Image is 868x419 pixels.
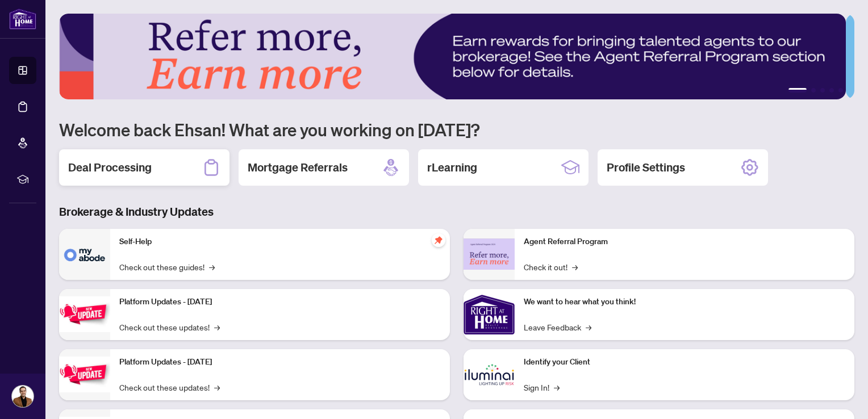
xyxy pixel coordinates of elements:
[811,88,816,93] button: 2
[586,321,591,333] span: →
[572,261,578,273] span: →
[427,160,477,175] h2: rLearning
[554,381,560,393] span: →
[524,381,560,393] a: Sign In!→
[209,261,215,273] span: →
[59,229,110,280] img: Self-Help
[119,381,220,393] a: Check out these updates!→
[214,381,220,393] span: →
[820,88,825,93] button: 3
[68,160,152,175] h2: Deal Processing
[59,119,854,140] h1: Welcome back Ehsan! What are you working on [DATE]?
[524,321,591,333] a: Leave Feedback→
[524,296,845,308] p: We want to hear what you think!
[214,321,220,333] span: →
[464,238,515,270] img: Agent Referral Program
[524,356,845,368] p: Identify your Client
[59,357,110,392] img: Platform Updates - July 8, 2025
[59,14,846,99] img: Slide 0
[829,88,834,93] button: 4
[12,386,34,407] img: Profile Icon
[524,236,845,248] p: Agent Referral Program
[788,88,807,93] button: 1
[59,296,110,332] img: Platform Updates - July 21, 2025
[838,88,843,93] button: 5
[524,261,578,273] a: Check it out!→
[119,356,441,368] p: Platform Updates - [DATE]
[119,236,441,248] p: Self-Help
[119,296,441,308] p: Platform Updates - [DATE]
[464,349,515,400] img: Identify your Client
[119,261,215,273] a: Check out these guides!→
[823,379,857,413] button: Open asap
[432,233,445,247] span: pushpin
[607,160,685,175] h2: Profile Settings
[9,9,36,30] img: logo
[59,204,854,220] h3: Brokerage & Industry Updates
[119,321,220,333] a: Check out these updates!→
[248,160,348,175] h2: Mortgage Referrals
[464,289,515,340] img: We want to hear what you think!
